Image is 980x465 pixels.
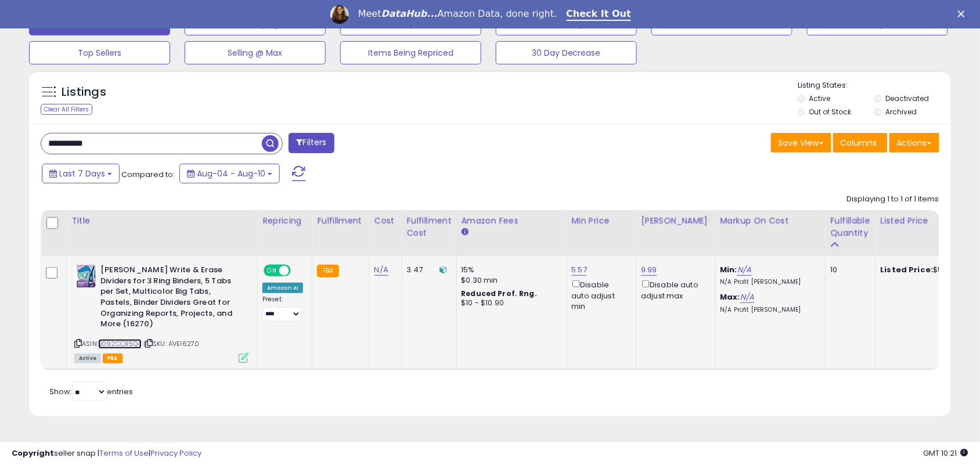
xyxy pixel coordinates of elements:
[740,291,754,303] a: N/A
[179,164,280,183] button: Aug-04 - Aug-10
[121,169,175,180] span: Compared to:
[407,215,452,239] div: Fulfillment Cost
[715,210,826,256] th: The percentage added to the cost of goods (COGS) that forms the calculator for Min & Max prices.
[886,93,929,103] label: Deactivated
[831,265,867,275] div: 10
[185,41,326,64] button: Selling @ Max
[462,275,558,286] div: $0.30 min
[462,215,562,227] div: Amazon Fees
[720,306,817,314] p: N/A Profit [PERSON_NAME]
[720,264,738,275] b: Min:
[262,295,303,322] div: Preset:
[41,104,92,115] div: Clear All Filters
[103,354,123,363] span: FBA
[886,107,917,117] label: Archived
[74,265,248,362] div: ASIN:
[74,265,98,288] img: 51VuSCTSeSL._SL40_.jpg
[809,107,852,117] label: Out of Stock
[889,133,939,153] button: Actions
[642,278,707,301] div: Disable auto adjust max
[462,298,558,308] div: $10 - $10.90
[100,265,242,332] b: [PERSON_NAME] Write & Erase Dividers for 3 Ring Binders, 5 Tabs per Set, Multicolor Big Tabs, Pas...
[831,215,871,239] div: Fulfillable Quantity
[99,448,149,459] a: Terms of Use
[720,215,821,227] div: Markup on Cost
[340,41,481,64] button: Items Being Repriced
[572,264,588,276] a: 5.57
[958,10,970,17] div: Close
[572,278,628,312] div: Disable auto adjust min
[462,227,469,237] small: Amazon Fees.
[317,215,364,227] div: Fulfillment
[642,264,658,276] a: 9.99
[881,264,934,275] b: Listed Price:
[847,194,939,205] div: Displaying 1 to 1 of 1 items
[720,291,741,302] b: Max:
[374,264,388,276] a: N/A
[358,8,557,20] div: Meet Amazon Data, done right.
[924,448,968,459] span: 2025-08-18 10:21 GMT
[98,339,142,349] a: B092CCR5Q4
[881,265,977,275] div: $5.57
[262,283,303,293] div: Amazon AI
[49,386,133,397] span: Show: entries
[572,215,632,227] div: Min Price
[265,266,279,276] span: ON
[12,448,201,459] div: seller snap | |
[62,84,106,100] h5: Listings
[407,265,448,275] div: 3.47
[29,41,170,64] button: Top Sellers
[642,215,711,227] div: [PERSON_NAME]
[381,8,438,19] i: DataHub...
[809,93,831,103] label: Active
[150,448,201,459] a: Privacy Policy
[42,164,120,183] button: Last 7 Days
[262,215,307,227] div: Repricing
[197,168,265,179] span: Aug-04 - Aug-10
[798,80,951,91] p: Listing States:
[462,289,538,298] b: Reduced Prof. Rng.
[374,215,397,227] div: Cost
[496,41,637,64] button: 30 Day Decrease
[462,265,558,275] div: 15%
[567,8,632,21] a: Check It Out
[12,448,54,459] strong: Copyright
[59,168,105,179] span: Last 7 Days
[289,266,308,276] span: OFF
[833,133,888,153] button: Columns
[771,133,831,153] button: Save View
[74,354,101,363] span: All listings currently available for purchase on Amazon
[737,264,751,276] a: N/A
[143,339,200,348] span: | SKU: AVE16270
[330,5,349,24] img: Profile image for Georgie
[317,265,338,277] small: FBA
[289,133,334,153] button: Filters
[71,215,253,227] div: Title
[720,278,817,286] p: N/A Profit [PERSON_NAME]
[841,137,877,149] span: Columns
